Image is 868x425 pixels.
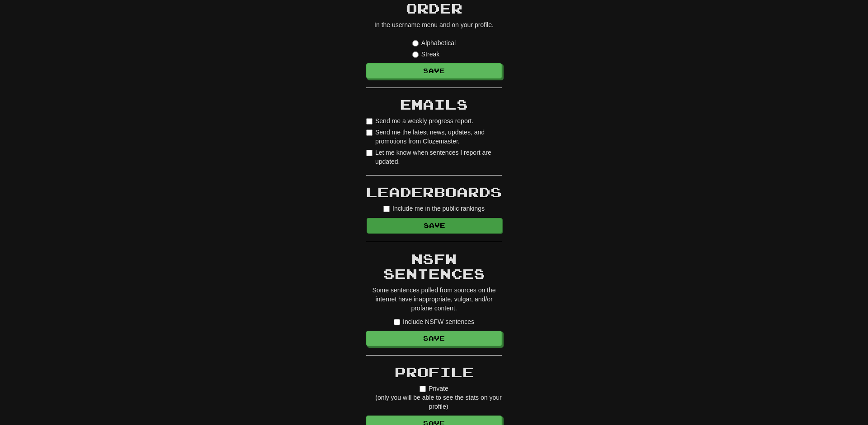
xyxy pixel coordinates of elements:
label: Private (only you will be able to see the stats on your profile) [366,384,502,411]
label: Include me in the public rankings [383,204,485,213]
label: Include NSFW sentences [394,317,474,326]
button: Save [366,63,502,79]
input: Include NSFW sentences [394,319,400,325]
input: Alphabetical [412,40,419,46]
label: Let me know when sentences I report are updated. [366,148,502,166]
label: Send me a weekly progress report. [366,116,473,125]
label: Streak [412,50,439,59]
h2: Profile [366,365,502,379]
button: Save [366,331,502,346]
h2: NSFW Sentences [366,251,502,281]
h2: Emails [366,97,502,112]
input: Send me a weekly progress report. [366,118,373,125]
input: Include me in the public rankings [383,206,390,212]
button: Save [367,218,502,233]
input: Streak [412,51,419,58]
p: In the username menu and on your profile. [366,20,502,29]
input: Send me the latest news, updates, and promotions from Clozemaster. [366,129,373,136]
h2: Leaderboards [366,185,502,199]
input: Private(only you will be able to see the stats on your profile) [420,386,426,392]
label: Alphabetical [412,38,456,47]
input: Let me know when sentences I report are updated. [366,150,373,156]
p: Some sentences pulled from sources on the internet have inappropriate, vulgar, and/or profane con... [366,286,502,313]
label: Send me the latest news, updates, and promotions from Clozemaster. [366,128,502,146]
